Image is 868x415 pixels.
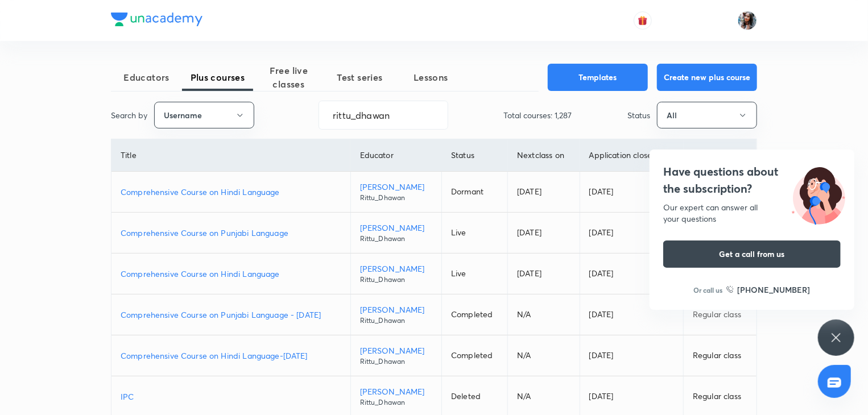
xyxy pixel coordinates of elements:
p: Status [627,109,650,121]
img: ttu_illustration_new.svg [783,163,854,225]
td: Regular class [684,335,757,376]
td: Live [442,213,508,254]
td: [DATE] [580,294,684,335]
button: All [657,102,757,128]
th: Next class on [508,139,580,172]
a: [PERSON_NAME]Rittu_Dhawan [360,385,432,408]
p: Rittu_Dhawan [360,316,432,326]
td: [DATE] [580,254,684,294]
img: Neha Kardam [738,11,757,30]
a: Comprehensive Course on Hindi Language-[DATE] [121,350,341,362]
td: N/A [508,294,580,335]
span: Educators [111,70,182,84]
a: Comprehensive Course on Hindi Language [121,186,341,198]
td: Completed [442,294,508,335]
td: [DATE] [508,213,580,254]
td: Completed [442,335,508,376]
th: Title [111,139,350,172]
td: [DATE] [580,335,684,376]
td: Live [442,254,508,294]
p: [PERSON_NAME] [360,385,432,397]
img: Company Logo [111,13,202,26]
a: [PERSON_NAME]Rittu_Dhawan [360,304,432,326]
p: [PERSON_NAME] [360,263,432,275]
a: Comprehensive Course on Punjabi Language - [DATE] [121,309,341,321]
p: Rittu_Dhawan [360,397,432,408]
td: N/A [508,335,580,376]
th: Type [684,139,757,172]
a: [PERSON_NAME]Rittu_Dhawan [360,222,432,244]
p: Rittu_Dhawan [360,234,432,244]
p: Total courses: 1,287 [504,109,572,121]
a: [PERSON_NAME]Rittu_Dhawan [360,345,432,367]
img: avatar [638,15,648,26]
p: [PERSON_NAME] [360,181,432,193]
button: Create new plus course [657,64,757,91]
td: [DATE] [508,254,580,294]
td: Regular class [684,294,757,335]
h6: [PHONE_NUMBER] [738,284,811,296]
button: Get a call from us [663,240,841,268]
span: Plus courses [182,70,253,84]
p: [PERSON_NAME] [360,304,432,316]
div: Our expert can answer all your questions [663,202,841,225]
p: Rittu_Dhawan [360,275,432,285]
span: Lessons [395,70,466,84]
span: Test series [324,70,395,84]
span: Free live classes [253,64,324,91]
td: [DATE] [580,172,684,213]
button: Templates [548,64,648,91]
p: [PERSON_NAME] [360,345,432,356]
a: Comprehensive Course on Punjabi Language [121,227,341,239]
a: [PERSON_NAME]Rittu_Dhawan [360,263,432,285]
h4: Have questions about the subscription? [663,163,841,197]
th: Application closes at [580,139,684,172]
p: Search by [111,109,147,121]
td: Dormant [442,172,508,213]
input: Search... [319,101,448,130]
button: avatar [634,11,652,30]
td: [DATE] [508,172,580,213]
td: [DATE] [580,213,684,254]
th: Status [442,139,508,172]
p: Or call us [694,285,723,295]
a: [PERSON_NAME]Rittu_Dhawan [360,181,432,203]
p: Rittu_Dhawan [360,356,432,367]
p: Rittu_Dhawan [360,193,432,203]
a: Company Logo [111,13,202,29]
a: IPC [121,391,341,402]
a: Comprehensive Course on Hindi Language [121,268,341,280]
button: Username [154,102,254,128]
p: [PERSON_NAME] [360,222,432,234]
a: [PHONE_NUMBER] [726,284,811,296]
th: Educator [350,139,441,172]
